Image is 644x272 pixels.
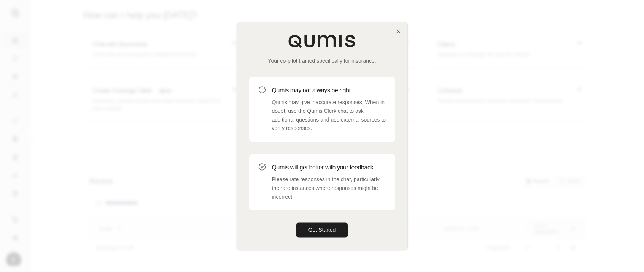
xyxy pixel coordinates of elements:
[272,175,386,201] p: Please rate responses in the chat, particularly the rare instances where responses might be incor...
[272,98,386,133] p: Qumis may give inaccurate responses. When in doubt, use the Qumis Clerk chat to ask additional qu...
[272,163,386,172] h3: Qumis will get better with your feedback
[249,57,395,65] p: Your co-pilot trained specifically for insurance.
[296,223,348,238] button: Get Started
[288,34,356,48] img: Qumis Logo
[272,86,386,95] h3: Qumis may not always be right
